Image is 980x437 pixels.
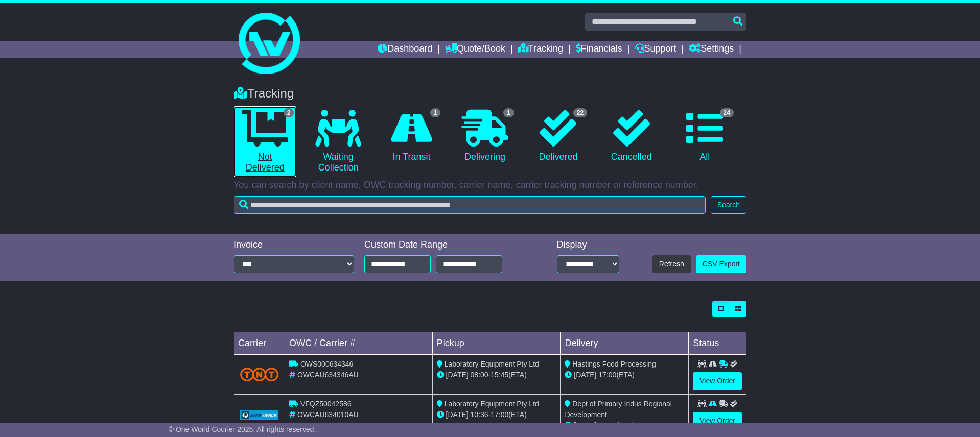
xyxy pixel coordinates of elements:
[598,421,616,429] span: 17:00
[557,239,619,251] div: Display
[228,86,752,101] div: Tracking
[445,41,505,58] a: Quote/Book
[437,370,556,380] div: - (ETA)
[240,410,278,420] img: GetCarrierServiceLogo
[285,332,433,355] td: OWC / Carrier #
[693,372,742,390] a: View Order
[297,410,359,419] span: OWCAU634010AU
[565,370,684,380] div: (ETA)
[572,360,656,368] span: Hastings Food Processing
[720,108,734,117] span: 24
[652,255,691,273] button: Refresh
[689,332,746,355] td: Status
[445,360,539,368] span: Laboratory Equipment Pty Ltd
[446,410,469,419] span: [DATE]
[573,108,587,117] span: 22
[234,180,746,191] p: You can search by client name, OWC tracking number, carrier name, carrier tracking number or refe...
[234,239,354,251] div: Invoice
[307,106,369,177] a: Waiting Collection
[430,108,441,117] span: 1
[527,106,590,166] a: 22 Delivered
[576,41,622,58] a: Financials
[491,371,508,379] span: 15:45
[453,106,516,166] a: 1 Delivering
[471,371,488,379] span: 08:00
[240,368,278,381] img: TNT_Domestic.png
[284,108,294,117] span: 2
[446,371,469,379] span: [DATE]
[364,239,528,251] div: Custom Date Range
[380,106,443,166] a: 1 In Transit
[491,410,508,419] span: 17:00
[169,425,316,433] span: © One World Courier 2025. All rights reserved.
[300,360,354,368] span: OWS000634346
[635,41,676,58] a: Support
[565,420,684,431] div: (ETA)
[518,41,563,58] a: Tracking
[574,421,596,429] span: [DATE]
[445,400,539,408] span: Laboratory Equipment Pty Ltd
[565,400,671,419] span: Dept of Primary Indus Regional Development
[437,409,556,420] div: - (ETA)
[693,412,742,430] a: View Order
[300,400,352,408] span: VFQZ50042586
[600,106,663,166] a: Cancelled
[471,410,488,419] span: 10:36
[598,371,616,379] span: 17:00
[673,106,736,166] a: 24 All
[711,196,746,214] button: Search
[696,255,746,273] a: CSV Export
[234,106,296,177] a: 2 Not Delivered
[432,332,561,355] td: Pickup
[689,41,734,58] a: Settings
[297,371,359,379] span: OWCAU634346AU
[574,371,596,379] span: [DATE]
[503,108,514,117] span: 1
[378,41,432,58] a: Dashboard
[234,332,285,355] td: Carrier
[561,332,689,355] td: Delivery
